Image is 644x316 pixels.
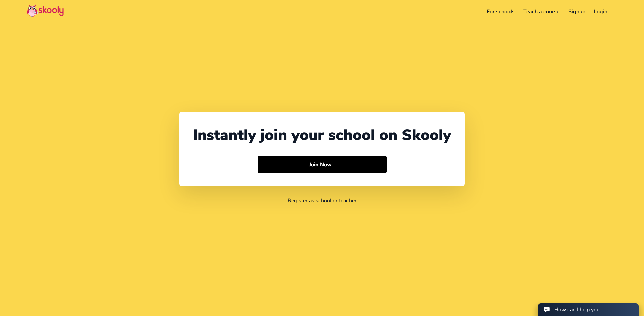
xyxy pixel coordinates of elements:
button: Join Now [258,156,387,173]
a: Login [589,6,612,17]
a: For schools [483,6,519,17]
div: Instantly join your school on Skooly [193,125,451,145]
a: Register as school or teacher [288,197,357,204]
a: Signup [564,6,590,17]
img: Skooly [27,4,64,17]
a: Teach a course [519,6,564,17]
